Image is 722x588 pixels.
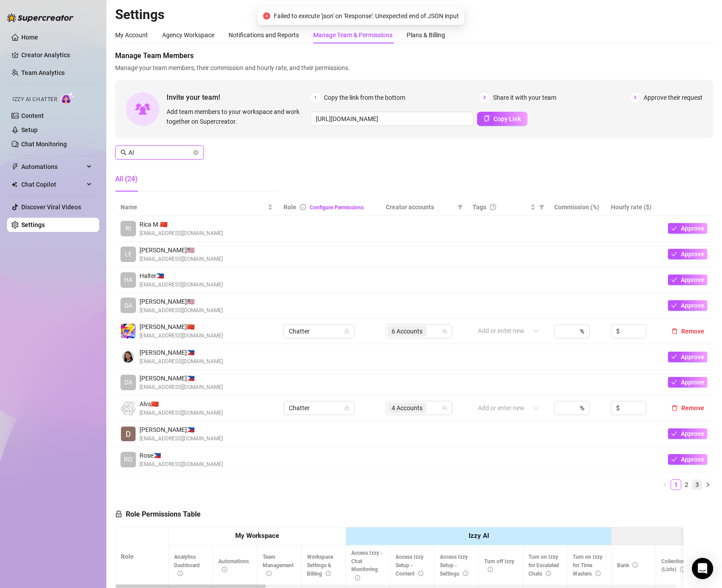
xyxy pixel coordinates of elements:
button: Approve [668,377,707,388]
span: check [671,379,677,385]
span: check [671,431,677,437]
span: delete [672,405,678,411]
span: filter [458,204,463,210]
span: info-circle [326,571,331,576]
img: Alvs [121,401,136,416]
span: Approve [681,430,704,437]
li: 1 [671,479,681,490]
span: Rica M. 🇨🇳 [140,220,223,229]
span: check [671,456,677,463]
span: info-circle [595,571,601,576]
button: Approve [668,274,707,285]
img: AI Chatter [61,92,74,105]
a: Chat Monitoring [21,141,67,148]
a: 3 [692,480,702,490]
span: [PERSON_NAME] 🇵🇭 [140,425,223,435]
th: Name [115,199,278,216]
span: info-circle [178,571,183,576]
span: Chatter [289,401,349,415]
th: Role [116,527,169,586]
span: [EMAIL_ADDRESS][DOMAIN_NAME] [140,229,223,238]
span: Access Izzy Setup - Settings [440,554,468,577]
h2: Settings [115,6,713,23]
span: delete [672,328,678,334]
span: Add team members to your workspace and work together on Supercreator. [167,107,307,126]
img: Marvie Zalzos [121,349,136,364]
button: Approve [668,223,707,234]
strong: My Workspace [235,532,279,540]
span: Invite your team! [167,92,311,103]
span: info-circle [222,567,227,572]
span: LE [125,249,132,259]
span: [PERSON_NAME] 🇺🇸 [140,297,223,306]
button: Approve [668,454,707,465]
span: [PERSON_NAME] 🇵🇭 [140,348,223,357]
a: Home [21,34,38,41]
button: close-circle [193,150,198,155]
li: 3 [692,479,703,490]
span: Approve [681,251,704,258]
a: Configure Permissions [310,204,364,211]
span: Role [283,204,296,211]
span: Manage your team members, their commission and hourly rate, and their permissions. [115,63,713,73]
span: Turn on Izzy for Escalated Chats [528,554,559,577]
li: Next Page [703,479,713,490]
span: Team Management [263,554,294,577]
div: All (24) [115,174,138,184]
span: search [120,149,127,156]
span: [EMAIL_ADDRESS][DOMAIN_NAME] [140,281,223,289]
span: Tags [473,202,486,212]
strong: Izzy AI [469,532,489,540]
span: Bank [617,562,638,568]
a: Settings [21,221,45,228]
span: info-circle [300,204,306,210]
a: Creator Analytics [21,48,92,62]
span: [PERSON_NAME] 🇵🇭 [140,373,223,383]
span: check [671,277,677,283]
span: thunderbolt [12,163,19,170]
span: team [442,329,447,334]
div: Agency Workspace [162,30,214,40]
span: 4 Accounts [392,403,423,413]
button: right [703,479,713,490]
span: check [671,353,677,360]
span: [EMAIL_ADDRESS][DOMAIN_NAME] [140,255,223,263]
span: Automations [218,558,249,573]
span: Turn on Izzy for Time Wasters [573,554,602,577]
span: DA [124,301,132,310]
span: question-circle [490,204,496,210]
li: Previous Page [660,479,671,490]
button: Approve [668,352,707,362]
button: Approve [668,249,707,259]
span: [EMAIL_ADDRESS][DOMAIN_NAME] [140,357,223,366]
span: info-circle [488,567,493,572]
span: [EMAIL_ADDRESS][DOMAIN_NAME] [140,435,223,443]
button: Copy Link [477,112,528,126]
span: Approve [681,353,704,361]
span: Creator accounts [386,202,454,212]
span: right [705,482,710,487]
span: [EMAIL_ADDRESS][DOMAIN_NAME] [140,332,223,340]
th: Commission (%) [549,199,606,216]
span: Remove [681,328,704,335]
span: Automations [21,160,84,174]
span: Remove [681,404,704,412]
span: filter [539,204,544,210]
span: 2 [480,93,489,102]
span: Failed to execute 'json' on 'Response': Unexpected end of JSON input [274,11,459,21]
a: 1 [671,480,681,490]
span: Izzy AI Chatter [12,95,57,104]
span: check [671,225,677,231]
span: Access Izzy - Chat Monitoring [351,550,383,581]
div: Manage Team & Permissions [313,30,392,40]
div: My Account [115,30,148,40]
span: lock [344,329,349,334]
img: Dale Andre Aparecio [121,427,136,441]
span: DA [124,377,132,387]
span: info-circle [546,571,551,576]
a: Content [21,112,44,119]
img: Juna [121,324,136,338]
span: Copy Link [493,115,521,122]
span: Halter 🇵🇭 [140,271,223,281]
